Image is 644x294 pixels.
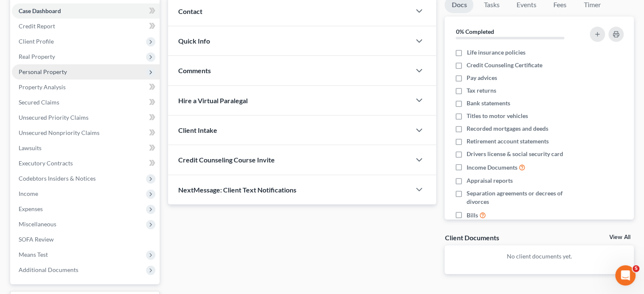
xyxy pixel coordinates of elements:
[467,211,478,220] span: Bills
[12,110,160,125] a: Unsecured Priority Claims
[178,186,296,194] span: NextMessage: Client Text Notifications
[19,175,96,182] span: Codebtors Insiders & Notices
[19,68,67,75] span: Personal Property
[19,266,78,273] span: Additional Documents
[178,7,202,15] span: Contact
[467,137,549,146] span: Retirement account statements
[12,140,160,156] a: Lawsuits
[19,38,54,45] span: Client Profile
[19,83,66,91] span: Property Analysis
[633,265,639,272] span: 5
[12,19,160,34] a: Credit Report
[467,48,525,57] span: Life insurance policies
[12,125,160,140] a: Unsecured Nonpriority Claims
[467,74,497,82] span: Pay advices
[615,265,636,286] iframe: Intercom live chat
[19,205,43,212] span: Expenses
[178,66,211,74] span: Comments
[467,86,496,95] span: Tax returns
[467,112,528,120] span: Titles to motor vehicles
[19,159,73,167] span: Executory Contracts
[19,144,41,151] span: Lawsuits
[467,163,517,172] span: Income Documents
[12,3,160,19] a: Case Dashboard
[178,37,210,45] span: Quick Info
[456,28,494,35] strong: 0% Completed
[12,80,160,95] a: Property Analysis
[19,236,54,243] span: SOFA Review
[467,99,510,107] span: Bank statements
[12,156,160,171] a: Executory Contracts
[178,156,275,164] span: Credit Counseling Course Invite
[19,220,56,228] span: Miscellaneous
[451,252,627,261] p: No client documents yet.
[467,176,513,185] span: Appraisal reports
[19,114,88,121] span: Unsecured Priority Claims
[19,7,61,14] span: Case Dashboard
[445,233,499,242] div: Client Documents
[467,189,579,206] span: Separation agreements or decrees of divorces
[467,61,542,69] span: Credit Counseling Certificate
[19,251,48,258] span: Means Test
[19,99,59,106] span: Secured Claims
[19,129,100,136] span: Unsecured Nonpriority Claims
[467,124,548,133] span: Recorded mortgages and deeds
[12,95,160,110] a: Secured Claims
[19,53,55,60] span: Real Property
[178,126,217,134] span: Client Intake
[19,22,55,30] span: Credit Report
[19,190,38,197] span: Income
[12,232,160,247] a: SOFA Review
[609,234,630,240] a: View All
[467,150,563,158] span: Drivers license & social security card
[178,96,248,104] span: Hire a Virtual Paralegal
